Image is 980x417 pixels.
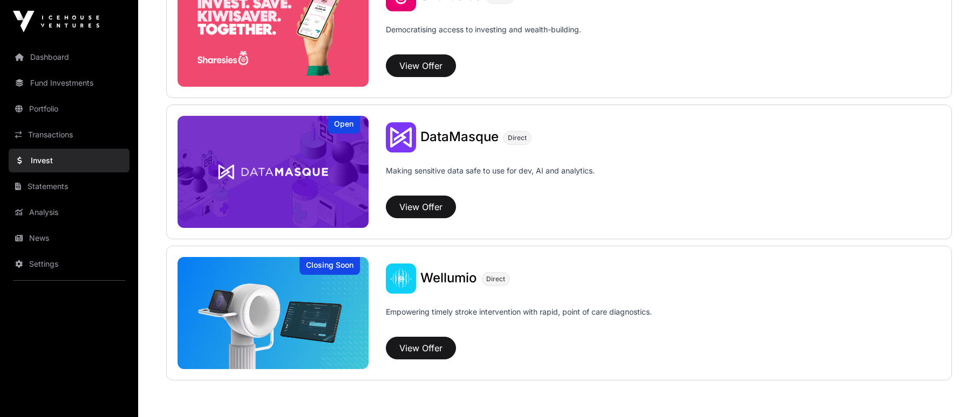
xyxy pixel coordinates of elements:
button: View Offer [386,196,456,218]
a: Statements [9,175,130,198]
a: Dashboard [9,45,130,69]
a: WellumioClosing Soon [178,257,369,369]
img: DataMasque [178,116,369,228]
button: View Offer [386,337,456,359]
iframe: Chat Widget [926,365,980,417]
a: DataMasqueOpen [178,116,369,228]
a: Transactions [9,123,130,147]
button: View Offer [386,54,456,77]
a: Portfolio [9,97,130,121]
a: Invest [9,149,130,172]
img: Icehouse Ventures Logo [13,11,99,32]
span: Direct [486,275,505,283]
p: Democratising access to investing and wealth-building. [386,24,581,50]
a: Settings [9,252,130,276]
span: Direct [508,134,527,142]
span: Wellumio [420,270,477,286]
div: Closing Soon [300,257,360,275]
span: DataMasque [420,129,499,144]
p: Making sensitive data safe to use for dev, AI and analytics. [386,165,595,191]
img: Wellumio [386,263,416,294]
a: Wellumio [420,272,477,286]
p: Empowering timely stroke intervention with rapid, point of care diagnostics. [386,307,652,332]
img: DataMasque [386,122,416,152]
a: Fund Investments [9,71,130,95]
div: Open [328,116,360,134]
a: DataMasque [420,130,499,144]
a: Analysis [9,200,130,224]
a: News [9,226,130,250]
img: Wellumio [178,257,369,369]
